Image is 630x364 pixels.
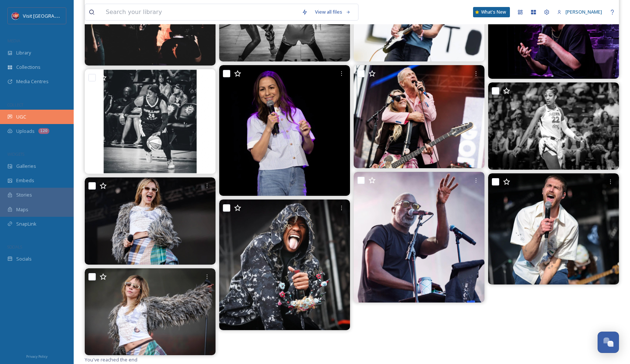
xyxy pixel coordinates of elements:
img: A'ja Wilson 05.20.2025 vs connecticutsun mohegansun aja22wilson wnba sonyalpha togethxr lvaces . ... [488,82,619,170]
a: What's New [473,7,510,17]
span: Maps [16,206,28,213]
img: Until I get a media pass for a game, I'll continue posting these heavily edited photos from my po... [85,69,216,174]
span: MEDIA [7,38,20,43]
span: Galleries [16,163,36,170]
span: Uploads [16,128,35,135]
a: View all files [311,5,354,19]
span: You've reached the end [85,356,137,363]
span: Collections [16,64,41,71]
span: UGC [16,113,26,120]
a: [PERSON_NAME] [553,5,606,19]
span: SnapLink [16,220,36,227]
span: Embeds [16,177,34,184]
span: [PERSON_NAME] [566,8,602,15]
span: Socials [16,255,32,262]
span: Library [16,49,31,56]
img: Still Woozy and friend at Kilby Block Party . . still_woozy kilbyblockparty Shot for amplifymusic... [488,173,619,285]
img: TV on the Radio at Kilby Block Party, Day 4 . . tvontheradio kilbyblockparty amplifymusicmagazine... [354,172,484,303]
a: Privacy Policy [26,351,48,360]
span: Privacy Policy [26,354,48,359]
span: Visit [GEOGRAPHIC_DATA][PERSON_NAME] [23,12,116,19]
img: Montell Fish at Kilby Block Party . . . montellfish kilbyblockparty amplifymusicmagazine [219,199,350,330]
img: Suki Waterhouse just now at Kilby Block Party sukiwaterhouse kilbyblockparty leannebowesbass ampl... [85,268,216,356]
span: Media Centres [16,78,49,85]
span: Stories [16,191,32,198]
div: 120 [38,128,49,134]
img: Suki Waterhouse last weekend at Kilby Block Party. . . sukiwaterhouse kilbyblockparty amplifymusi... [85,177,216,265]
span: SOCIALS [7,244,22,250]
input: Search your library [102,4,298,20]
button: Open Chat [598,332,619,353]
img: Gang of Four Kilby Block Party 2025 . . shot for amplifymusicmagazine . . gangoffourofficial gail... [354,65,484,168]
img: Logo%20Image.png [12,12,19,20]
span: COLLECT [7,102,23,107]
img: Anjelah Johnson-Reyes! The Chevalier 05.03.2025 . . anjelahjohnson chevaliertheatre . [219,65,350,196]
span: WIDGETS [7,151,24,157]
